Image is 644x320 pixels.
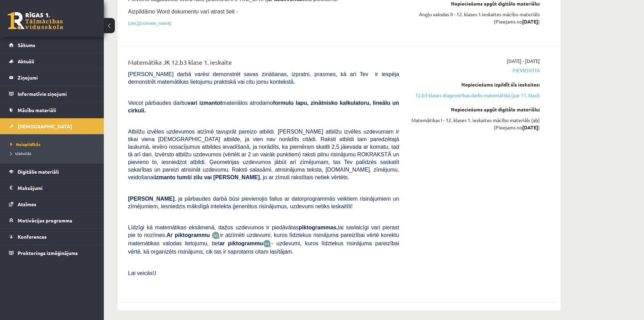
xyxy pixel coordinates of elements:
[212,231,220,239] img: JfuEzvunn4EvwAAAAASUVORK5CYII=
[18,168,59,175] span: Digitālie materiāli
[18,70,95,85] legend: Ziņojumi
[128,57,399,70] div: Matemātika JK 12.b3 klase 1. ieskaite
[522,18,538,25] strong: [DATE]
[507,57,540,65] span: [DATE] - [DATE]
[128,100,399,113] b: formulu lapu, zinātnisko kalkulatoru, lineālu un cirkuli.
[8,12,63,29] a: Rīgas 1. Tālmācības vidusskola
[18,217,72,223] span: Motivācijas programma
[10,141,97,147] a: Neizpildītās
[10,150,97,156] a: Izlabotās
[522,124,538,130] strong: [DATE]
[263,240,271,248] img: wKvN42sLe3LLwAAAABJRU5ErkJggg==
[128,71,399,85] span: [PERSON_NAME] darbā varēsi demonstrēt savas zināšanas, izpratni, prasmes, kā arī Tev ir iespēja d...
[18,58,34,64] span: Aktuāli
[128,232,399,246] span: ir atzīmēti uzdevumi, kuros līdztekus risinājuma pareizībai vērtē korektu matemātikas valodas lie...
[9,37,95,53] a: Sākums
[128,9,238,15] span: Aizpildāmo Word dokumentu vari atrast šeit -
[18,180,95,196] legend: Maksājumi
[9,102,95,118] a: Mācību materiāli
[9,212,95,228] a: Motivācijas programma
[10,150,31,156] span: Izlabotās
[155,174,175,180] b: izmanto
[128,100,399,113] span: Veicot pārbaudes darbu materiālos atrodamo
[9,245,95,261] a: Proktoringa izmēģinājums
[10,141,40,147] span: Neizpildītās
[128,196,174,202] span: [PERSON_NAME]
[128,225,399,238] span: Līdzīgi kā matemātikas eksāmenā, dažos uzdevumos ir piedāvātas lai savlaicīgi vari pierast pie to...
[9,53,95,69] a: Aktuāli
[128,129,399,180] span: Atbilžu izvēles uzdevumos atzīmē tavuprāt pareizo atbildi. [PERSON_NAME] atbilžu izvēles uzdevuma...
[409,117,540,131] div: Matemātikas I - 12. klases 1. ieskaites mācību materiāls (ab) (Pieejams no )
[9,180,95,196] a: Maksājumi
[154,270,156,276] span: J
[18,86,95,102] legend: Informatīvie ziņojumi
[9,118,95,134] a: [DEMOGRAPHIC_DATA]
[177,174,260,180] b: tumši zilu vai [PERSON_NAME]
[409,67,540,74] span: Pievienota
[128,196,399,209] span: , ja pārbaudes darbā būsi pievienojis failus ar datorprogrammās veiktiem risinājumiem un zīmējumi...
[188,100,222,106] b: vari izmantot
[9,229,95,245] a: Konferences
[409,92,540,99] a: 12.b3 klases diagnostikas darbs matemātikā (par 11. klasi)
[128,270,154,276] span: Lai veicās!
[18,201,36,207] span: Atzīmes
[9,196,95,212] a: Atzīmes
[409,106,540,113] div: Nepieciešams apgūt digitālo materiālu:
[18,42,35,48] span: Sākums
[166,232,210,238] b: Ar piktogrammu
[18,123,72,129] span: [DEMOGRAPHIC_DATA]
[299,225,338,230] b: piktogrammas,
[9,70,95,85] a: Ziņojumi
[409,81,540,88] div: Nepieciešams izpildīt šīs ieskaites:
[128,20,171,26] a: [URL][DOMAIN_NAME]
[219,240,263,246] b: ar piktogrammu
[9,86,95,102] a: Informatīvie ziņojumi
[9,164,95,180] a: Digitālie materiāli
[18,234,47,240] span: Konferences
[18,107,56,113] span: Mācību materiāli
[409,11,540,25] div: Angļu valodas II - 12. klases 1.ieskaites mācību materiāls (Pieejams no )
[18,250,78,256] span: Proktoringa izmēģinājums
